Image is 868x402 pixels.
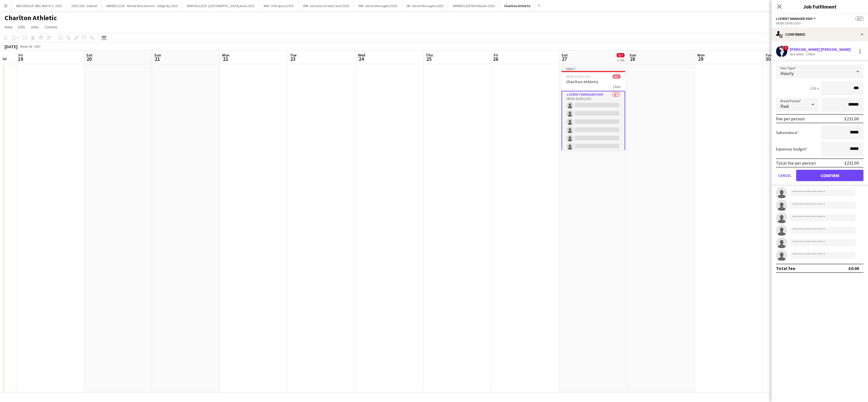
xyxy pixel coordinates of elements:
[561,56,568,62] span: 27
[562,91,625,161] app-card-role: L2 Event Manager 50390/708:00-19:00 (11h)
[765,53,772,58] span: Tue
[12,0,67,11] button: BBC20925/P- BBC RADIO 2- 2025
[696,56,705,62] span: 29
[28,23,41,31] a: Jobs
[222,53,229,58] span: Mon
[30,24,39,30] span: Jobs
[85,56,93,62] span: 20
[790,52,804,56] div: Not rated
[402,0,448,11] button: SB- Senior Managers 2025
[781,70,794,76] span: Hourly
[19,44,33,49] span: Week 38
[221,56,229,62] span: 22
[856,16,863,21] span: 0/7
[612,85,621,89] span: 1 Role
[613,74,621,79] span: 0/7
[425,56,433,62] span: 25
[562,66,625,150] app-job-card: Draft08:00-19:00 (11h)0/7Charlton Athletic1 RoleL2 Event Manager 50390/708:00-19:00 (11h)
[2,23,15,31] a: View
[153,56,161,62] span: 21
[493,56,498,62] span: 26
[45,24,57,30] span: Comms
[771,28,868,41] div: Confirmed
[790,47,851,52] div: [PERSON_NAME] [PERSON_NAME]
[182,0,259,11] button: WWON1125/P- [GEOGRAPHIC_DATA] Area 2025
[290,53,297,58] span: Tue
[5,14,57,22] h1: Charlton Athletic
[629,53,636,58] span: Sun
[86,53,93,58] span: Sat
[776,16,812,21] span: L2 Event Manager 5039
[848,265,859,271] div: £0.00
[776,130,799,135] label: Subsistence
[776,116,805,122] div: Fee per person
[562,53,568,58] span: Sat
[776,21,863,25] div: 08:00-19:00 (11h)
[18,56,23,62] span: 19
[764,56,772,62] span: 30
[35,44,41,49] div: BST
[154,53,161,58] span: Sun
[629,56,636,62] span: 28
[16,23,27,31] a: Edit
[844,116,859,122] div: £231.00
[562,79,625,84] h3: Charlton Athletic
[259,0,299,11] button: WW- Chill Space 2025
[5,24,12,30] span: View
[354,0,402,11] button: WW- Senior ManagerS 2025
[500,0,536,11] button: Charlton Athletic
[804,52,816,56] div: 179km
[562,66,625,71] div: Draft
[357,56,365,62] span: 24
[771,3,868,10] h3: Job Fulfilment
[5,44,18,49] div: [DATE]
[42,23,60,31] a: Comms
[776,146,808,152] label: Expenses budget
[426,53,433,58] span: Thu
[697,53,705,58] span: Mon
[358,53,365,58] span: Wed
[776,265,795,271] div: Total fee
[796,170,863,181] button: Confirm
[810,86,819,91] div: 11h x
[781,103,789,109] span: Paid
[776,16,817,21] button: L2 Event Manager 5039
[783,45,788,51] span: !
[566,74,591,79] span: 08:00-19:00 (11h)
[494,53,498,58] span: Fri
[776,160,816,166] div: Total fee per person
[617,53,625,57] span: 0/7
[289,56,297,62] span: 23
[67,0,102,11] button: 2007/100 - Debrief
[776,170,794,181] button: Cancel
[299,0,354,11] button: WW- Santaland Food Court 2025
[448,0,500,11] button: WIMB0725/P Wimbledon 2025
[844,160,859,166] div: £231.00
[102,0,182,11] button: WWSB1125/P - Winter Wonderland - Sleigh By 2025
[617,58,624,62] div: 1 Job
[18,24,25,30] span: Edit
[18,53,23,58] span: Fri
